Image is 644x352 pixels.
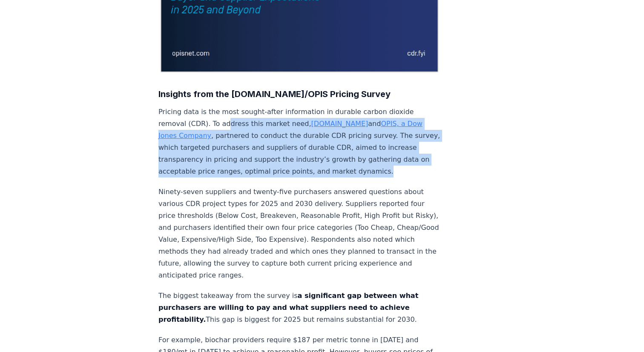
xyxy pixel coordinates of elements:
a: [DOMAIN_NAME] [311,120,368,128]
p: The biggest takeaway from the survey is This gap is biggest for 2025 but remains substantial for ... [158,290,440,326]
strong: Insights from the [DOMAIN_NAME]/OPIS Pricing Survey [158,89,391,99]
p: Pricing data is the most sought-after information in durable carbon dioxide removal (CDR). To add... [158,106,440,177]
p: Ninety-seven suppliers and twenty-five purchasers answered questions about various CDR project ty... [158,186,440,281]
strong: a significant gap between what purchasers are willing to pay and what suppliers need to achieve p... [158,292,418,323]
